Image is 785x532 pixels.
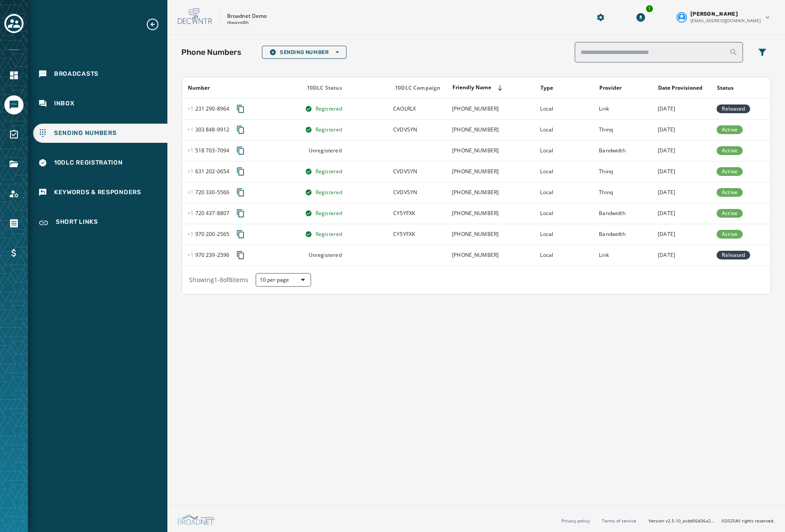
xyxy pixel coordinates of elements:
span: Active [722,168,737,175]
a: Navigate to Billing [4,243,24,263]
span: [EMAIL_ADDRESS][DOMAIN_NAME] [690,17,761,24]
span: Registered [316,105,343,112]
a: Navigate to Short Links [33,212,167,233]
span: Released [722,252,745,259]
span: 970 200 - 2565 [187,231,229,238]
button: Copy phone number to clipboard [233,185,248,200]
span: Registered [316,168,343,175]
td: Local [535,140,594,161]
a: Navigate to Broadcasts [33,64,167,84]
td: Local [535,224,594,245]
span: Version [649,518,714,524]
button: Copy phone number to clipboard [233,247,248,263]
span: 10 per page [260,276,307,283]
span: +1 [187,126,195,133]
td: [DATE] [652,140,711,161]
span: 631 202 - 0654 [187,168,229,175]
span: +1 [187,189,195,196]
button: Copy phone number to clipboard [233,143,248,158]
span: CVDVSYN [393,126,417,133]
td: Local [535,245,594,266]
td: [DATE] [652,224,711,245]
span: 10DLC Registration [54,158,123,167]
a: Privacy policy [561,518,590,524]
button: Sending Number [262,46,347,59]
a: Navigate to Inbox [33,94,167,113]
td: [PHONE_NUMBER] [447,98,535,119]
button: Sort by [object Object] [537,81,557,95]
span: This campaign will be used purely to test an SMS/MMS Messaging application. Messages will only be... [393,209,415,217]
span: Unregistered [309,147,342,154]
td: Bandwidth [594,224,652,245]
span: CVDVSYN [393,189,417,196]
a: Navigate to Sending Numbers [33,124,167,143]
td: [PHONE_NUMBER] [447,245,535,266]
button: Sort by [object Object] [184,81,213,95]
span: [PERSON_NAME] [690,10,738,17]
span: Unregistered [309,252,342,259]
span: 303 848 - 9912 [187,126,229,133]
td: [PHONE_NUMBER] [447,161,535,182]
td: [DATE] [652,161,711,182]
span: 231 290 - 8964 [187,105,229,112]
td: Thinq [594,161,652,182]
button: 10 per page [255,273,311,287]
td: [DATE] [652,203,711,224]
span: CAOLRLX [393,105,416,112]
button: Sort by [object Object] [655,81,706,95]
span: 720 330 - 5566 [187,189,229,196]
span: Active [722,189,737,196]
span: Sending Numbers [54,129,117,138]
a: Navigate to Keywords & Responders [33,183,167,202]
div: 10DLC Status [307,84,387,91]
span: Registered [316,126,343,133]
a: Terms of service [602,518,636,524]
td: Thinq [594,182,652,203]
button: Filters menu [754,44,771,61]
td: Link [594,98,652,119]
span: v2.5.10_acdd06d36a2d477687e21de5ea907d8c03850ae9 [666,518,714,524]
span: 970 239 - 2596 [187,252,229,259]
td: [PHONE_NUMBER] [447,119,535,140]
a: Navigate to Orders [4,214,24,233]
span: Sending Number [269,49,339,56]
span: Registered [316,210,343,217]
td: [DATE] [652,182,711,203]
span: Inbox [54,99,75,108]
td: Thinq [594,119,652,140]
span: This campaign will be used purely to test an SMS/MMS Messaging application. Messages will only be... [393,230,415,238]
td: Local [535,182,594,203]
span: CVDVSYN [393,168,417,175]
div: 10DLC Campaign [395,84,446,91]
button: Sort by [object Object] [449,81,507,95]
button: Copy phone number to clipboard [233,164,248,179]
span: +1 [187,168,195,175]
td: [DATE] [652,245,711,266]
a: Navigate to Messaging [4,95,24,114]
span: +1 [187,230,195,238]
p: Broadnet Demo [227,13,267,20]
td: [PHONE_NUMBER] [447,224,535,245]
button: Download Menu [633,10,649,25]
button: Expand sub nav menu [146,17,167,31]
td: [PHONE_NUMBER] [447,203,535,224]
td: Bandwidth [594,203,652,224]
a: Navigate to Surveys [4,125,24,144]
span: © 2025 All rights reserved. [721,518,775,524]
span: Short Links [56,218,98,228]
td: [PHONE_NUMBER] [447,140,535,161]
button: Toggle account select drawer [4,14,24,33]
span: 720 437 - 8807 [187,210,229,217]
button: User settings [673,7,775,27]
span: Showing 1 - 8 of 8 items [189,276,248,284]
span: Active [722,147,737,154]
span: Broadcasts [54,70,99,78]
button: Copy phone number to clipboard [233,101,248,117]
span: +1 [187,105,195,112]
div: 1 [645,4,654,13]
button: Sort by [object Object] [596,81,625,95]
button: Copy phone number to clipboard [233,226,248,242]
td: Local [535,161,594,182]
p: rbwave8h [227,20,248,26]
td: [PHONE_NUMBER] [447,182,535,203]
